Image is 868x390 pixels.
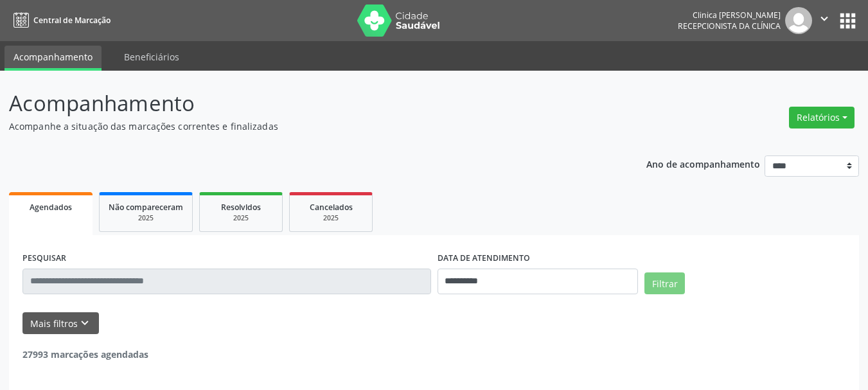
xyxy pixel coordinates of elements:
span: Não compareceram [109,202,183,213]
label: DATA DE ATENDIMENTO [438,249,530,269]
i:  [817,12,831,26]
p: Ano de acompanhamento [646,155,760,172]
a: Central de Marcação [9,10,111,31]
span: Agendados [30,202,72,213]
i: keyboard_arrow_down [78,316,92,330]
div: 2025 [299,213,363,223]
button: Mais filtroskeyboard_arrow_down [22,312,99,335]
label: PESQUISAR [22,249,66,269]
button: apps [837,10,859,32]
strong: 27993 marcações agendadas [22,348,148,360]
div: Clinica [PERSON_NAME] [678,10,781,21]
span: Resolvidos [221,202,261,213]
p: Acompanhamento [9,87,604,120]
button: Relatórios [789,107,855,129]
span: Cancelados [310,202,353,213]
a: Beneficiários [115,46,188,68]
p: Acompanhe a situação das marcações correntes e finalizadas [9,120,604,133]
button:  [812,7,837,34]
button: Filtrar [644,272,685,294]
div: 2025 [209,213,273,223]
img: img [785,7,812,34]
a: Acompanhamento [4,46,102,71]
span: Central de Marcação [33,15,111,26]
span: Recepcionista da clínica [678,21,781,31]
div: 2025 [109,213,183,223]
